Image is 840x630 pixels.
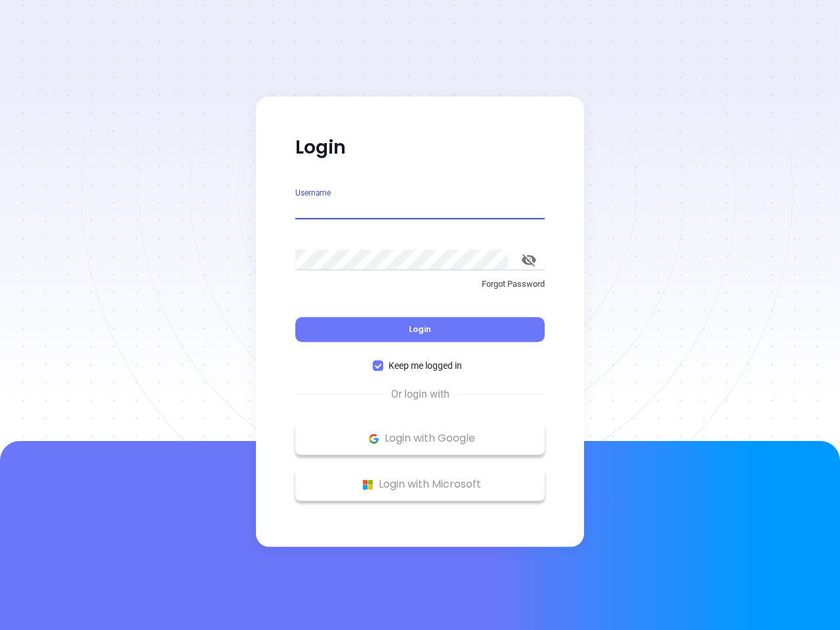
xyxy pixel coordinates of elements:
[295,136,545,159] p: Login
[295,189,331,197] label: Username
[409,324,431,335] span: Login
[366,430,382,447] img: Google Logo
[360,476,376,493] img: Microsoft Logo
[295,278,545,291] p: Forgot Password
[295,468,545,501] button: Microsoft Logo Login with Microsoft
[295,317,545,342] button: Login
[295,422,545,455] button: Google Logo Login with Google
[383,358,467,373] span: Keep me logged in
[295,278,545,301] a: Forgot Password
[385,387,456,402] span: Or login with
[302,429,538,448] p: Login with Google
[302,474,538,494] p: Login with Microsoft
[513,244,545,276] button: toggle password visibility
